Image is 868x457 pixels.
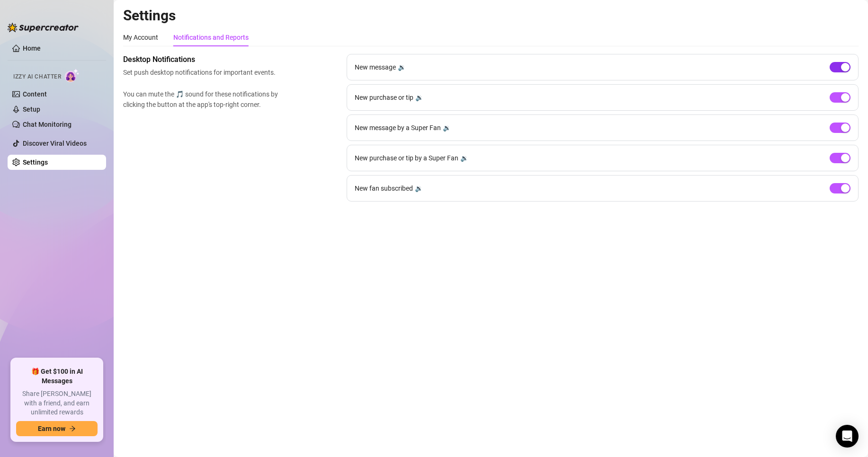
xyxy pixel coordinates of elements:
span: Izzy AI Chatter [13,72,61,81]
div: My Account [123,32,158,43]
span: You can mute the 🎵 sound for these notifications by clicking the button at the app's top-right co... [123,89,282,110]
span: New purchase or tip by a Super Fan [355,153,458,163]
img: logo-BBDzfeDw.svg [8,23,79,32]
span: New message by a Super Fan [355,123,441,133]
div: 🔉 [415,92,423,103]
span: New message [355,62,396,72]
span: Set push desktop notifications for important events. [123,67,282,78]
div: 🔉 [460,153,468,163]
span: arrow-right [69,425,76,432]
span: 🎁 Get $100 in AI Messages [16,367,98,386]
span: New fan subscribed [355,183,413,193]
img: AI Chatter [65,69,80,82]
a: Chat Monitoring [23,121,72,128]
h2: Settings [123,7,859,25]
a: Discover Viral Videos [23,140,87,147]
a: Settings [23,158,48,166]
div: 🔉 [398,62,406,72]
a: Home [23,44,41,52]
div: Notifications and Reports [173,32,249,43]
span: New purchase or tip [355,92,413,103]
a: Setup [23,105,40,113]
div: 🔉 [415,183,423,193]
span: Share [PERSON_NAME] with a friend, and earn unlimited rewards [16,389,98,417]
span: Desktop Notifications [123,54,282,65]
button: Earn nowarrow-right [16,421,98,436]
span: Earn now [38,425,65,432]
div: Open Intercom Messenger [836,425,859,448]
div: 🔉 [443,123,451,133]
a: Content [23,90,47,98]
